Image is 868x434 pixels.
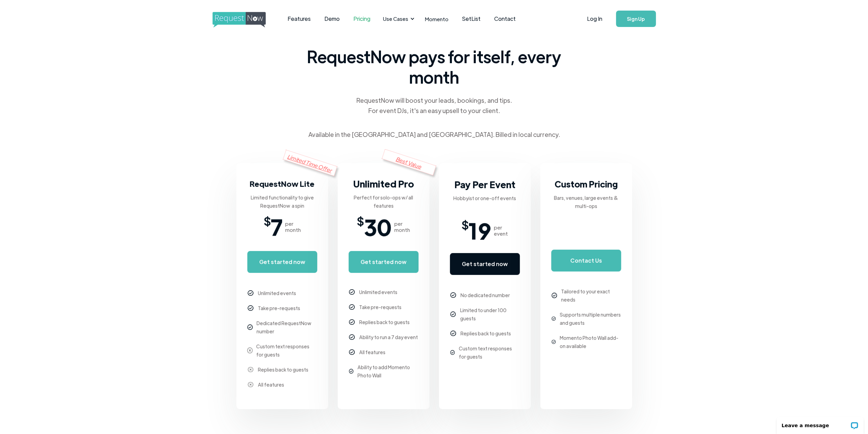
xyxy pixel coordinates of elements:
span: $ [357,216,364,225]
img: checkmark [450,331,456,336]
div: Limited Time Offer [283,150,337,176]
div: Replies back to guests [258,365,308,374]
div: Take pre-requests [258,304,300,312]
a: Pricing [347,8,377,29]
img: checkmark [247,324,253,330]
a: Demo [318,8,347,29]
a: Sign Up [616,11,656,27]
div: All features [258,380,284,389]
div: per event [494,224,508,237]
img: checkmark [450,292,456,298]
div: Dedicated RequestNow number [256,319,317,335]
img: checkmark [349,369,353,373]
div: RequestNow will boost your leads, bookings, and tips. For event DJs, it's an easy upsell to your ... [356,95,513,116]
strong: Custom Pricing [555,178,618,190]
div: Unlimited events [359,288,397,296]
img: checkmark [247,347,253,353]
div: per month [285,221,301,233]
div: Replies back to guests [460,329,511,337]
div: per month [394,221,410,233]
img: checkmark [349,334,355,340]
div: Limited to under 100 guests [460,306,520,322]
div: Ability to add Momento Photo Wall [357,363,418,379]
div: Custom text responses for guests [459,344,519,361]
a: Momento [418,9,455,29]
span: 7 [271,216,282,237]
img: checkmark [450,350,455,354]
div: Available in the [GEOGRAPHIC_DATA] and [GEOGRAPHIC_DATA]. Billed in local currency. [308,129,560,140]
img: checkmark [349,289,355,295]
div: Supports multiple numbers and guests [560,310,621,327]
img: checkmark [248,305,253,311]
div: Best Value [382,149,436,175]
img: checkmark [450,311,456,317]
div: Custom text responses for guests [256,342,317,359]
img: checkmark [551,317,556,321]
span: 19 [469,220,491,241]
div: No dedicated number [460,291,510,299]
div: Hobbyist or one-off events [453,194,516,202]
div: Perfect for solo-ops w/ all features [349,193,418,210]
div: Use Cases [383,15,408,23]
a: Get started now [247,251,317,273]
img: checkmark [551,340,556,344]
div: Bars, venues, large events & multi-ops [551,194,621,210]
div: Unlimited events [258,289,296,297]
a: Contact Us [551,250,621,271]
span: 30 [364,216,392,237]
img: checkmark [349,349,355,355]
a: Features [281,8,318,29]
img: checkmark [349,319,355,325]
a: Get started now [349,251,418,273]
div: Use Cases [379,8,416,29]
img: checkmark [248,290,253,296]
div: Ability to run a 7 day event [359,333,418,341]
img: requestnow logo [212,12,278,28]
div: All features [359,348,385,356]
h3: Unlimited Pro [353,177,414,191]
iframe: LiveChat chat widget [772,412,868,434]
img: checkmark [248,367,253,373]
img: checkmark [551,293,557,298]
span: RequestNow pays for itself, every month [305,46,564,87]
a: Log In [580,7,609,31]
span: $ [461,220,469,228]
a: home [212,12,264,26]
div: Replies back to guests [359,318,410,326]
img: checkmark [248,382,253,388]
img: checkmark [349,304,355,310]
div: Tailored to your exact needs [561,287,621,304]
div: Momento Photo Wall add-on available [560,334,621,350]
strong: Pay Per Event [454,178,515,190]
a: Get started now [450,253,520,275]
a: SetList [455,8,487,29]
span: $ [264,216,271,225]
a: Contact [487,8,523,29]
div: Take pre-requests [359,303,401,311]
h3: RequestNow Lite [250,177,314,191]
div: Limited functionality to give RequestNow a spin [247,193,317,210]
